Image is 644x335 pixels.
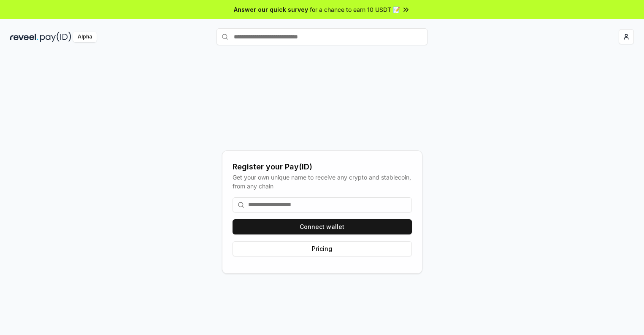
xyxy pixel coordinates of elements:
button: Pricing [233,241,412,256]
span: Answer our quick survey [234,5,308,14]
div: Alpha [73,32,97,42]
div: Register your Pay(ID) [233,161,412,173]
img: pay_id [40,32,71,42]
div: Get your own unique name to receive any crypto and stablecoin, from any chain [233,173,412,191]
button: Connect wallet [233,219,412,234]
span: for a chance to earn 10 USDT 📝 [310,5,400,14]
img: reveel_dark [10,32,38,42]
